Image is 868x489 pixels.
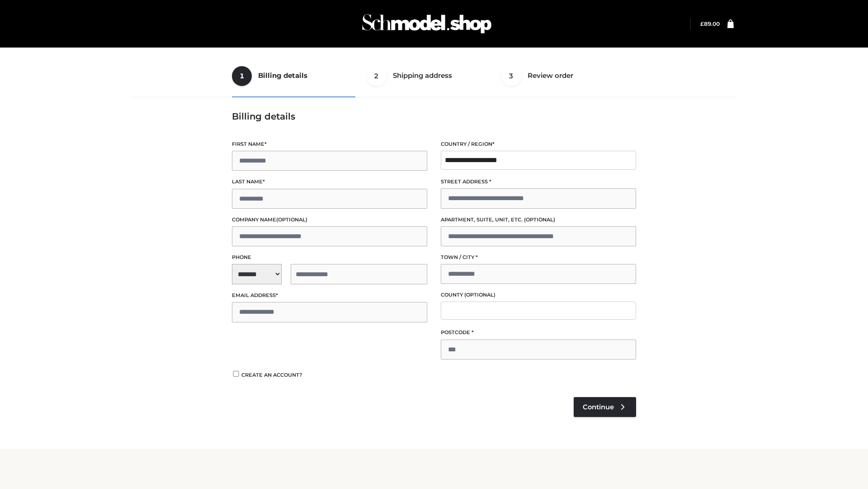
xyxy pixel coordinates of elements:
[241,372,302,378] span: Create an account?
[232,371,240,377] input: Create an account?
[232,216,427,224] label: Company name
[441,328,636,337] label: Postcode
[232,111,636,122] h3: Billing details
[441,253,636,262] label: Town / City
[524,216,555,223] span: (optional)
[232,253,427,262] label: Phone
[276,216,307,223] span: (optional)
[441,291,636,299] label: County
[464,292,495,298] span: (optional)
[232,140,427,149] label: First name
[700,20,704,27] span: £
[441,177,636,186] label: Street address
[574,397,636,417] a: Continue
[232,177,427,186] label: Last name
[700,20,720,27] a: £89.00
[441,140,636,149] label: Country / Region
[232,291,427,300] label: Email address
[359,6,495,42] img: Schmodel Admin 964
[583,403,614,411] span: Continue
[700,20,720,27] bdi: 89.00
[441,216,636,224] label: Apartment, suite, unit, etc.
